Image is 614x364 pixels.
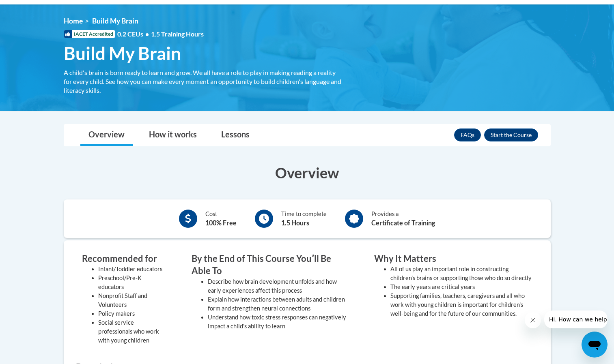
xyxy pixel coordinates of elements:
div: A child's brain is born ready to learn and grow. We all have a role to play in making reading a r... [64,68,344,95]
iframe: Close message [525,312,541,328]
h3: Overview [64,163,551,183]
li: Policy makers [98,309,167,318]
iframe: Message from company [544,310,608,328]
div: Provides a [371,210,435,228]
button: Enroll [484,128,538,141]
a: Lessons [213,124,258,146]
span: 1.5 Training Hours [151,30,204,38]
b: 100% Free [205,219,237,227]
li: Explain how interactions between adults and children form and strengthen neural connections [208,295,350,313]
a: How it works [141,124,205,146]
a: Home [64,17,83,25]
span: Build My Brain [64,43,181,64]
li: Understand how toxic stress responses can negatively impact a child's ability to learn [208,313,350,331]
li: The early years are critical years [390,283,532,291]
li: Supporting families, teachers, caregivers and all who work with young children is important for c... [390,291,532,318]
iframe: Button to launch messaging window [582,332,608,358]
span: • [145,30,149,38]
div: Cost [205,210,237,228]
li: Describe how brain development unfolds and how early experiences affect this process [208,277,350,295]
b: Certificate of Training [371,219,435,227]
span: 0.2 CEUs [117,30,204,39]
span: Build My Brain [92,17,138,25]
div: Time to complete [281,210,327,228]
b: 1.5 Hours [281,219,309,227]
h3: Recommended for [82,253,167,265]
h3: By the End of This Course Youʹll Be Able To [192,253,350,278]
li: Infant/Toddler educators [98,265,167,274]
li: Nonprofit Staff and Volunteers [98,291,167,309]
span: IACET Accredited [64,30,115,38]
li: Preschool/Pre-K educators [98,274,167,291]
a: FAQs [454,128,481,141]
span: Hi. How can we help? [5,6,66,12]
li: All of us play an important role in constructing children's brains or supporting those who do so ... [390,265,532,283]
a: Overview [80,124,133,146]
li: Social service professionals who work with young children [98,318,167,345]
h3: Why It Matters [374,253,532,265]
